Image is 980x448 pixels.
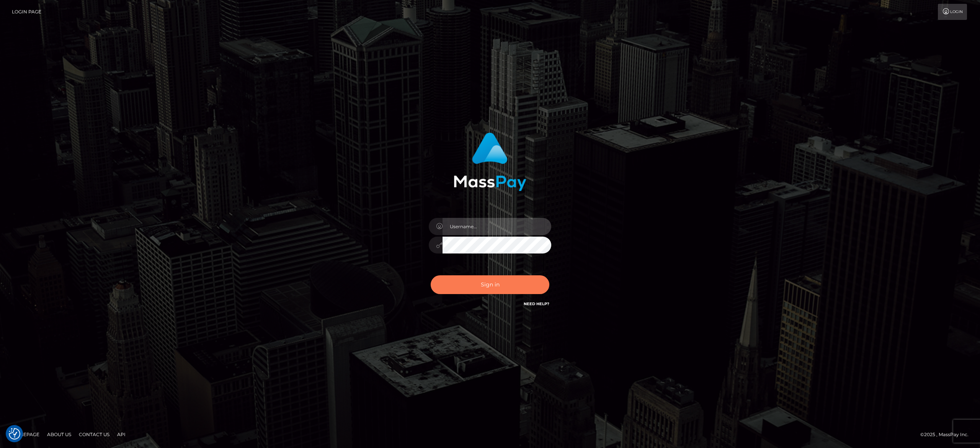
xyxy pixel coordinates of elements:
a: Contact Us [76,428,113,440]
img: MassPay Login [454,132,526,191]
button: Sign in [431,275,549,294]
a: Login [938,4,967,20]
a: API [114,428,129,440]
a: Login Page [12,4,41,20]
button: Consent Preferences [9,428,20,440]
div: © 2025 , MassPay Inc. [920,430,974,439]
a: About Us [44,428,74,440]
input: Username... [443,218,551,235]
img: Revisit consent button [9,428,20,440]
a: Need Help? [524,301,549,306]
a: Homepage [8,428,42,440]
